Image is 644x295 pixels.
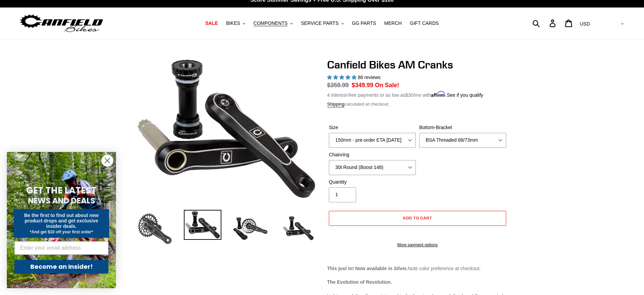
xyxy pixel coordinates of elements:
[329,124,416,131] label: Size
[14,241,108,255] input: Enter your email address
[202,19,221,28] a: SALE
[184,210,221,240] img: Load image into Gallery viewer, Canfield Cranks
[232,210,269,247] img: Load image into Gallery viewer, Canfield Bikes AM Cranks
[327,101,508,108] div: calculated at checkout.
[358,75,381,80] span: 86 reviews
[536,16,554,31] input: Search
[431,91,445,97] span: Affirm
[136,210,174,247] img: Load image into Gallery viewer, Canfield Bikes AM Cranks
[327,90,483,99] p: 4 interest-free payments or as low as /mo with .
[329,151,416,158] label: Chainring
[19,13,104,34] img: Canfield Bikes
[226,20,240,26] span: BIKES
[101,155,113,167] button: Close dialog
[297,19,347,28] button: SERVICE PARTS
[384,20,402,26] span: MERCH
[250,19,296,28] button: COMPONENTS
[349,19,380,28] a: GG PARTS
[279,210,317,247] img: Load image into Gallery viewer, CANFIELD-AM_DH-CRANKS
[327,279,392,285] strong: The Evolution of Revolution.
[223,19,249,28] button: BIKES
[301,20,338,26] span: SERVICE PARTS
[205,20,218,26] span: SALE
[14,260,108,274] button: Become an Insider!
[329,211,506,226] button: Add to cart
[419,124,506,131] label: Bottom-Bracket
[24,213,99,229] span: Be the first to find out about new product drops and get exclusive insider deals.
[375,81,399,90] span: On Sale!
[327,75,358,80] span: 4.97 stars
[381,19,405,28] a: MERCH
[26,184,97,197] span: GET THE LATEST
[30,230,93,234] span: *And get $10 off your first order*
[327,82,349,89] s: $359.99
[410,20,439,26] span: GIFT CARDS
[253,20,288,26] span: COMPONENTS
[406,92,413,98] span: $30
[327,266,408,271] strong: This just in! Now available in Silver.
[327,58,508,71] h1: Canfield Bikes AM Cranks
[329,242,506,248] a: More payment options
[352,20,376,26] span: GG PARTS
[327,265,508,272] p: Note color preference at checkout.
[403,215,433,220] span: Add to cart
[407,19,442,28] a: GIFT CARDS
[28,195,95,206] span: NEWS AND DEALS
[329,178,416,186] label: Quantity
[327,102,345,107] a: Shipping
[352,82,373,89] span: $349.99
[447,92,483,98] a: See if you qualify - Learn more about Affirm Financing (opens in modal)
